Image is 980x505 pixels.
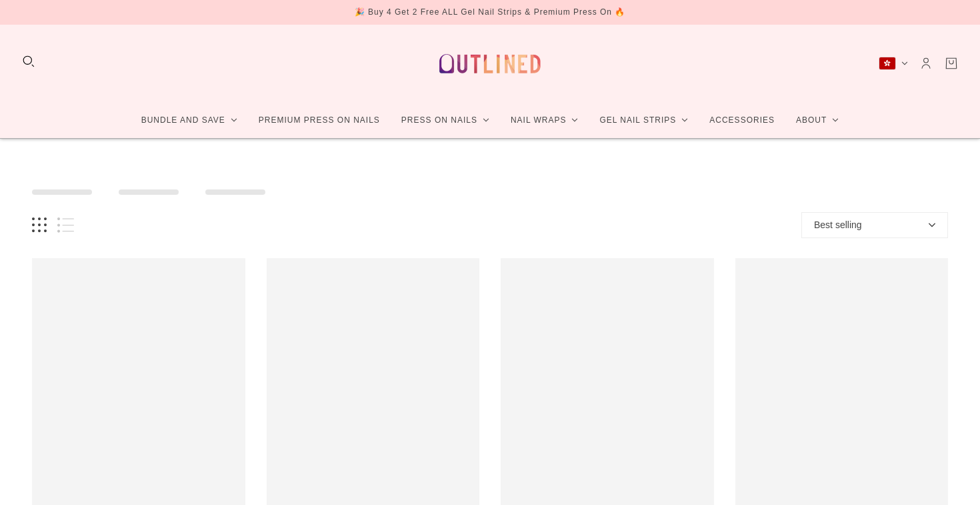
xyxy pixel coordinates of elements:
a: Outlined [431,35,549,92]
a: Gel Nail Strips [589,103,699,138]
button: Best selling [801,212,948,238]
button: Search [21,54,36,69]
button: Hong Kong SAR [879,57,908,70]
a: Press On Nails [391,103,500,138]
button: Grid view [32,217,47,233]
a: Cart [944,56,959,71]
a: Premium Press On Nails [248,103,391,138]
div: 🎉 Buy 4 Get 2 Free ALL Gel Nail Strips & Premium Press On 🔥 [355,5,626,19]
a: Account [919,56,933,71]
a: Accessories [699,103,785,138]
a: Nail Wraps [500,103,589,138]
a: Bundle and Save [131,103,248,138]
button: List view [57,217,74,233]
a: About [785,103,849,138]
